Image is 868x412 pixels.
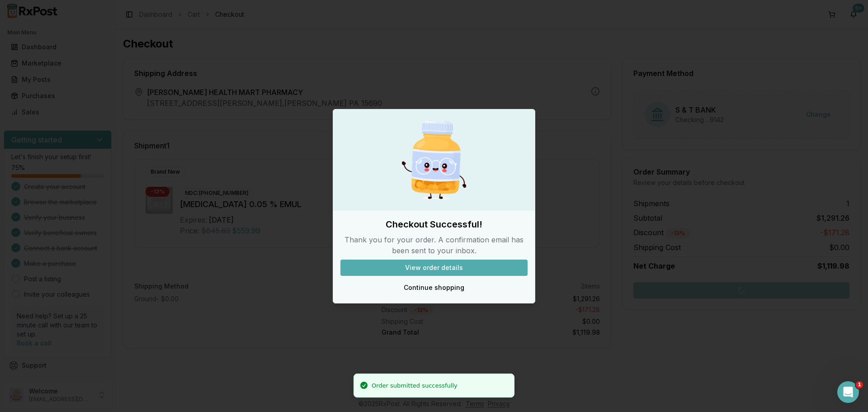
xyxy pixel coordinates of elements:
[340,260,528,276] button: View order details
[837,381,859,403] iframe: Intercom live chat
[856,381,863,388] span: 1
[340,234,528,256] p: Thank you for your order. A confirmation email has been sent to your inbox.
[340,279,528,296] button: Continue shopping
[340,218,528,231] h2: Checkout Successful!
[391,117,477,204] img: Happy Pill Bottle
